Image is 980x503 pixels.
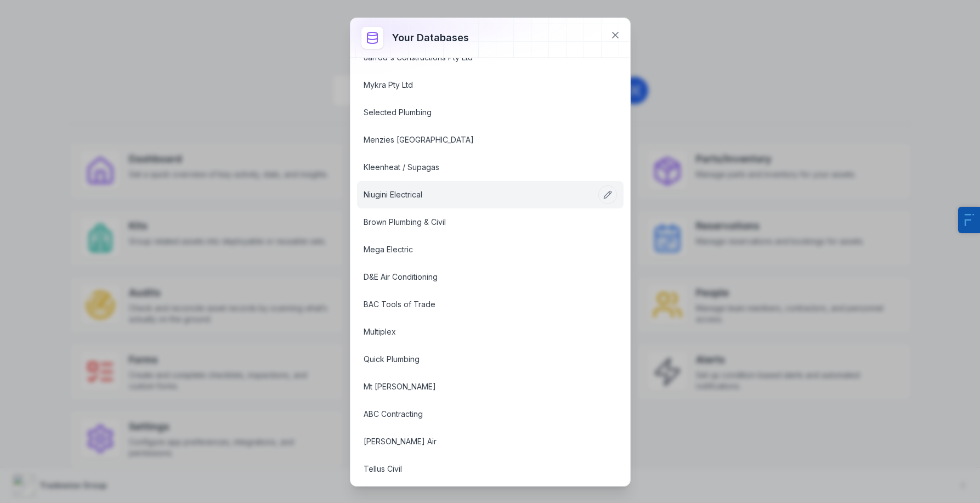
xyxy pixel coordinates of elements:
[364,409,591,420] a: ABC Contracting
[364,464,591,474] a: Tellus Civil
[364,381,591,392] a: Mt [PERSON_NAME]
[392,30,469,46] h3: Your databases
[364,217,591,228] a: Brown Plumbing & Civil
[364,134,591,145] a: Menzies [GEOGRAPHIC_DATA]
[364,189,591,200] a: Niugini Electrical
[364,162,591,173] a: Kleenheat / Supagas
[364,107,591,118] a: Selected Plumbing
[364,80,591,91] a: Mykra Pty Ltd
[364,244,591,255] a: Mega Electric
[364,354,591,365] a: Quick Plumbing
[364,52,591,63] a: Jarrod's Constructions Pty Ltd
[364,326,591,337] a: Multiplex
[364,436,591,447] a: [PERSON_NAME] Air
[364,272,591,282] a: D&E Air Conditioning
[364,299,591,310] a: BAC Tools of Trade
